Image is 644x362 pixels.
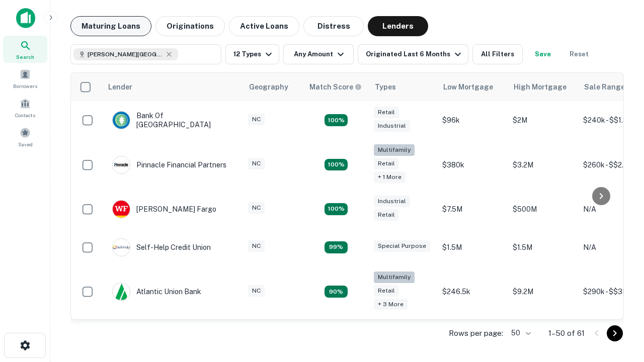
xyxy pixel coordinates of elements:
[563,44,595,64] button: Reset
[374,285,399,297] div: Retail
[88,50,163,59] span: [PERSON_NAME][GEOGRAPHIC_DATA], [GEOGRAPHIC_DATA]
[248,240,265,252] div: NC
[303,16,364,36] button: Distress
[113,283,130,300] img: picture
[437,266,508,317] td: $246.5k
[155,16,225,36] button: Originations
[18,140,33,148] span: Saved
[369,73,437,101] th: Types
[3,65,47,92] a: Borrowers
[112,200,216,218] div: [PERSON_NAME] Fargo
[368,16,428,36] button: Lenders
[374,209,399,221] div: Retail
[248,158,265,169] div: NC
[366,48,464,60] div: Originated Last 6 Months
[508,101,578,139] td: $2M
[325,203,348,215] div: Matching Properties: 14, hasApolloMatch: undefined
[248,285,265,297] div: NC
[508,73,578,101] th: High Mortgage
[248,202,265,214] div: NC
[374,196,410,207] div: Industrial
[16,8,35,28] img: capitalize-icon.png
[374,299,408,310] div: + 3 more
[325,114,348,126] div: Matching Properties: 15, hasApolloMatch: undefined
[108,81,132,93] div: Lender
[508,228,578,266] td: $1.5M
[584,81,625,93] div: Sale Range
[508,139,578,190] td: $3.2M
[13,82,37,90] span: Borrowers
[248,114,265,125] div: NC
[249,81,288,93] div: Geography
[374,144,415,156] div: Multifamily
[437,139,508,190] td: $380k
[472,44,523,64] button: All Filters
[449,327,503,339] p: Rows per page:
[3,36,47,63] a: Search
[325,159,348,171] div: Matching Properties: 20, hasApolloMatch: undefined
[437,228,508,266] td: $1.5M
[113,201,130,218] img: picture
[514,81,567,93] div: High Mortgage
[443,81,493,93] div: Low Mortgage
[437,73,508,101] th: Low Mortgage
[375,81,396,93] div: Types
[229,16,299,36] button: Active Loans
[303,73,369,101] th: Capitalize uses an advanced AI algorithm to match your search with the best lender. The match sco...
[309,81,360,93] h6: Match Score
[508,266,578,317] td: $9.2M
[607,325,623,341] button: Go to next page
[437,190,508,228] td: $7.5M
[548,327,585,339] p: 1–50 of 61
[113,239,130,256] img: picture
[113,112,130,129] img: picture
[358,44,468,64] button: Originated Last 6 Months
[527,44,559,64] button: Save your search to get updates of matches that match your search criteria.
[15,111,35,119] span: Contacts
[309,81,362,93] div: Capitalize uses an advanced AI algorithm to match your search with the best lender. The match sco...
[70,16,151,36] button: Maturing Loans
[594,282,644,330] iframe: Chat Widget
[374,171,406,183] div: + 1 more
[112,238,211,256] div: Self-help Credit Union
[283,44,354,64] button: Any Amount
[374,120,410,132] div: Industrial
[16,53,34,61] span: Search
[243,73,303,101] th: Geography
[325,241,348,253] div: Matching Properties: 11, hasApolloMatch: undefined
[374,158,399,169] div: Retail
[113,156,130,173] img: picture
[374,271,415,283] div: Multifamily
[112,156,226,174] div: Pinnacle Financial Partners
[374,107,399,118] div: Retail
[3,94,47,121] a: Contacts
[508,190,578,228] td: $500M
[507,326,532,340] div: 50
[112,111,233,129] div: Bank Of [GEOGRAPHIC_DATA]
[437,101,508,139] td: $96k
[225,44,279,64] button: 12 Types
[325,286,348,298] div: Matching Properties: 10, hasApolloMatch: undefined
[112,283,201,301] div: Atlantic Union Bank
[3,123,47,150] a: Saved
[102,73,243,101] th: Lender
[374,240,430,252] div: Special Purpose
